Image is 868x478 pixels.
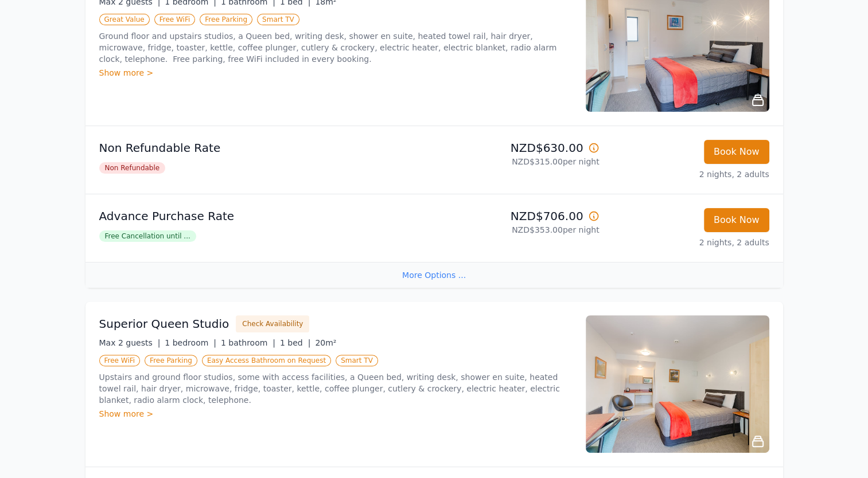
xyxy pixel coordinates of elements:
span: Smart TV [257,14,299,25]
span: Great Value [99,14,150,25]
span: 1 bedroom | [165,338,216,347]
span: 20m² [315,338,336,347]
button: Book Now [704,208,769,232]
div: Show more > [99,67,572,79]
p: Non Refundable Rate [99,140,430,156]
p: 2 nights, 2 adults [609,169,769,180]
div: Show more > [99,408,572,420]
span: Easy Access Bathroom on Request [202,355,331,366]
span: Non Refundable [99,162,166,174]
span: Free WiFi [99,355,141,366]
p: NZD$315.00 per night [439,156,600,167]
span: Free Cancellation until ... [99,230,196,242]
div: More Options ... [85,262,783,288]
p: NZD$630.00 [439,140,600,156]
p: Upstairs and ground floor studios, some with access facilities, a Queen bed, writing desk, shower... [99,371,572,406]
span: Free WiFi [154,14,196,25]
h3: Superior Queen Studio [99,316,229,332]
p: Ground floor and upstairs studios, a Queen bed, writing desk, shower en suite, heated towel rail,... [99,30,572,65]
span: Free Parking [200,14,252,25]
span: Max 2 guests | [99,338,161,347]
p: NZD$706.00 [439,208,600,224]
button: Book Now [704,140,769,164]
span: 1 bed | [280,338,310,347]
span: Free Parking [145,355,197,366]
p: Advance Purchase Rate [99,208,430,224]
button: Check Availability [236,315,309,332]
span: 1 bathroom | [221,338,275,347]
p: 2 nights, 2 adults [609,237,769,248]
span: Smart TV [336,355,378,366]
p: NZD$353.00 per night [439,224,600,236]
